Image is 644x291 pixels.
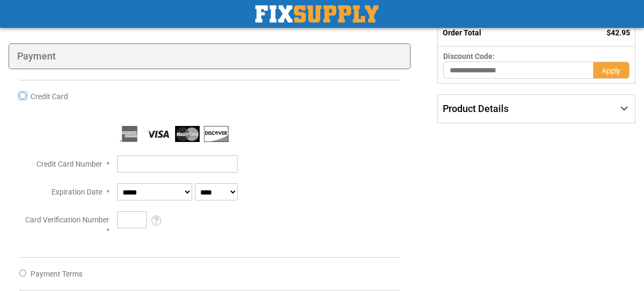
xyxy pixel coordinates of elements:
span: Card Verification Number [25,215,109,224]
img: MasterCard [175,126,200,142]
span: Expiration Date [51,188,102,196]
img: Discover [204,126,229,142]
span: Apply [602,66,620,75]
span: $42.95 [607,28,630,37]
a: store logo [255,5,378,23]
img: Visa [146,126,171,142]
strong: Order Total [443,28,481,37]
span: Payment Terms [31,270,82,278]
img: Fix Industrial Supply [255,5,378,23]
img: American Express [117,126,142,142]
div: Payment [9,43,411,69]
span: Credit Card [31,92,68,101]
span: Discount Code: [443,52,495,61]
button: Apply [593,62,630,79]
span: Product Details [443,103,509,114]
span: Credit Card Number [36,160,102,168]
